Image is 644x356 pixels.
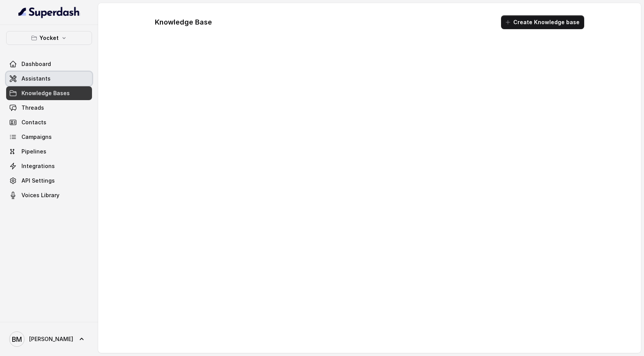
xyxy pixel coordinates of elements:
span: Integrations [21,162,55,170]
img: light.svg [18,6,80,18]
text: BM [12,335,22,343]
span: [PERSON_NAME] [29,335,73,343]
span: Assistants [21,75,51,82]
button: Yocket [6,31,92,45]
a: Knowledge Bases [6,86,92,100]
a: Dashboard [6,57,92,71]
span: Contacts [21,119,46,126]
h1: Knowledge Base [155,16,212,28]
a: Assistants [6,72,92,86]
span: Dashboard [21,60,51,68]
a: Voices Library [6,188,92,202]
span: Pipelines [21,148,46,155]
span: Campaigns [21,133,52,141]
a: Pipelines [6,145,92,158]
button: Create Knowledge base [501,15,584,29]
a: Campaigns [6,130,92,144]
a: Contacts [6,115,92,129]
span: API Settings [21,177,55,185]
a: API Settings [6,174,92,188]
span: Voices Library [21,191,59,199]
p: Yocket [39,33,59,43]
a: Threads [6,101,92,115]
span: Threads [21,104,44,112]
a: [PERSON_NAME] [6,328,92,350]
a: Integrations [6,159,92,173]
span: Knowledge Bases [21,89,70,97]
